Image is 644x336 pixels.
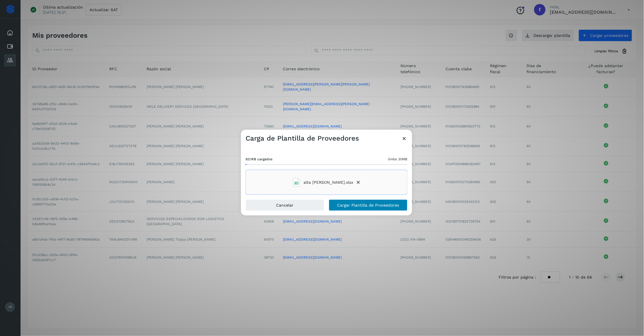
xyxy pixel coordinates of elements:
[329,199,408,211] button: Cargar Plantilla de Proveedores
[246,157,272,162] span: 83.1KB cargados
[388,157,408,162] span: límite 30MB
[303,179,353,185] span: alta [PERSON_NAME].xlsx
[276,203,294,207] span: Cancelar
[246,134,359,143] h3: Carga de Plantilla de Proveedores
[337,203,399,207] span: Cargar Plantilla de Proveedores
[246,199,324,211] button: Cancelar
